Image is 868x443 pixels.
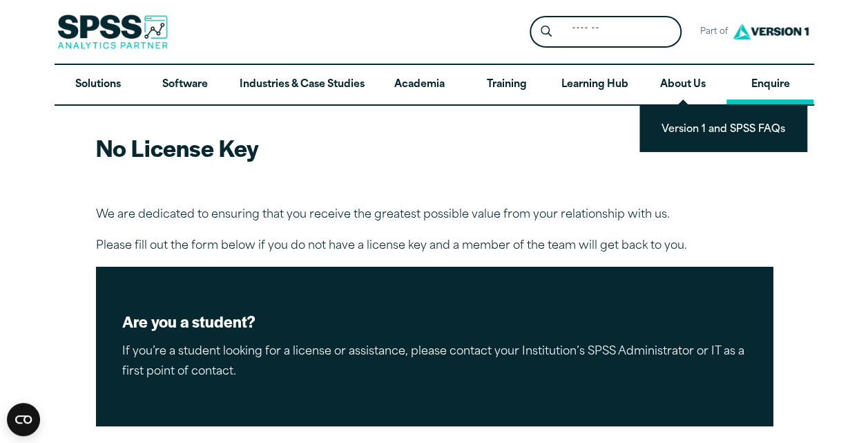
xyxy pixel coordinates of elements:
[693,22,729,42] span: Part of
[650,115,796,141] a: Version 1 and SPSS FAQs
[541,26,552,37] svg: Search magnifying glass icon
[122,311,746,332] h2: Are you a student?
[729,19,812,44] img: Version1 Logo
[338,58,402,68] span: Company Email
[142,65,229,105] a: Software
[96,236,773,256] p: Please fill out the form below if you do not have a license key and a member of the team will get...
[338,1,380,12] span: Last name
[96,132,773,163] h2: No License Key
[726,65,813,105] a: Enquire
[338,115,369,125] span: Job title
[380,274,440,285] a: Privacy Policy
[639,104,807,152] ul: About Us
[533,19,559,45] button: Search magnifying glass icon
[55,65,142,105] a: Solutions
[7,403,40,436] button: Open CMP widget
[530,16,682,48] form: Site Header Search Form
[463,65,550,105] a: Training
[96,205,773,225] p: We are dedicated to ensuring that you receive the greatest possible value from your relationship ...
[376,65,463,105] a: Academia
[3,251,12,260] input: I agree to allow Version 1 to store and process my data and to send communications.*
[229,65,376,105] a: Industries & Case Studies
[17,249,382,261] p: I agree to allow Version 1 to store and process my data and to send communications.
[57,15,168,49] img: SPSS Analytics Partner
[639,65,726,105] a: About Us
[122,342,746,382] p: If you’re a student looking for a license or assistance, please contact your Institution’s SPSS A...
[55,65,814,105] nav: Desktop version of site main menu
[550,65,639,105] a: Learning Hub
